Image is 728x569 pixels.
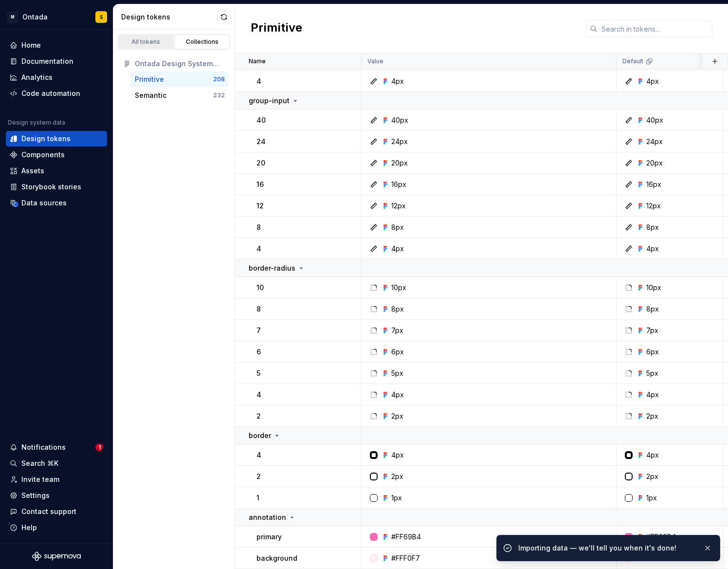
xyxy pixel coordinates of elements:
[646,76,659,86] div: 4px
[121,12,217,22] div: Design tokens
[6,520,107,535] button: Help
[6,37,107,53] a: Home
[122,38,170,46] div: All tokens
[391,137,408,147] div: 24px
[6,179,107,195] a: Storybook stories
[135,91,166,100] div: Semantic
[256,304,261,314] p: 8
[256,283,264,293] p: 10
[213,75,225,83] div: 208
[21,459,58,468] div: Search ⌘K
[256,450,261,460] p: 4
[6,86,107,101] a: Code automation
[2,6,111,27] button: MOntadaS
[391,180,406,189] div: 16px
[256,222,261,232] p: 8
[646,283,661,293] div: 10px
[100,13,103,21] div: S
[249,96,290,106] p: group-input
[256,532,282,542] p: primary
[646,390,659,400] div: 4px
[646,493,657,503] div: 1px
[6,163,107,179] a: Assets
[32,551,81,561] svg: Supernova Logo
[256,553,297,563] p: background
[251,20,302,37] h2: Primitive
[8,119,65,127] div: Design system data
[256,115,266,125] p: 40
[646,472,658,481] div: 2px
[21,507,76,516] div: Contact support
[391,553,420,563] div: #FFF0F7
[391,76,404,86] div: 4px
[21,134,71,144] div: Design tokens
[391,532,421,542] div: #FF69B4
[213,92,225,99] div: 232
[7,11,18,23] div: M
[391,283,406,293] div: 10px
[6,131,107,147] a: Design tokens
[646,137,663,147] div: 24px
[646,180,661,189] div: 16px
[646,368,658,378] div: 5px
[391,411,403,421] div: 2px
[391,450,404,460] div: 4px
[598,20,712,37] input: Search in tokens...
[95,443,103,451] span: 1
[646,158,663,168] div: 20px
[249,513,286,522] p: annotation
[391,326,403,335] div: 7px
[21,89,80,98] div: Code automation
[256,347,261,357] p: 6
[646,201,661,211] div: 12px
[646,222,659,232] div: 8px
[6,54,107,69] a: Documentation
[391,390,404,400] div: 4px
[622,57,643,65] p: Default
[249,431,271,441] p: border
[256,158,265,168] p: 20
[391,472,403,481] div: 2px
[22,12,48,22] div: Ontada
[21,166,44,176] div: Assets
[131,88,229,103] button: Semantic232
[135,74,164,84] div: Primitive
[21,442,66,452] div: Notifications
[646,304,659,314] div: 8px
[6,456,107,471] button: Search ⌘K
[391,201,406,211] div: 12px
[21,56,73,66] div: Documentation
[6,147,107,163] a: Components
[256,201,264,211] p: 12
[131,72,229,87] button: Primitive208
[256,390,261,400] p: 4
[256,326,261,335] p: 7
[391,347,404,357] div: 6px
[6,488,107,503] a: Settings
[646,115,663,125] div: 40px
[256,137,266,147] p: 24
[249,57,266,65] p: Name
[6,195,107,211] a: Data sources
[21,475,59,484] div: Invite team
[21,73,53,82] div: Analytics
[135,59,225,69] div: Ontada Design System V2.1.4
[256,180,264,189] p: 16
[391,493,402,503] div: 1px
[21,523,37,532] div: Help
[6,70,107,85] a: Analytics
[646,244,659,254] div: 4px
[256,493,259,503] p: 1
[391,115,408,125] div: 40px
[256,76,261,86] p: 4
[256,411,261,421] p: 2
[367,57,383,65] p: Value
[391,304,404,314] div: 8px
[518,543,695,553] div: Importing data — we'll tell you when it's done!
[256,368,260,378] p: 5
[6,440,107,455] button: Notifications1
[646,347,659,357] div: 6px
